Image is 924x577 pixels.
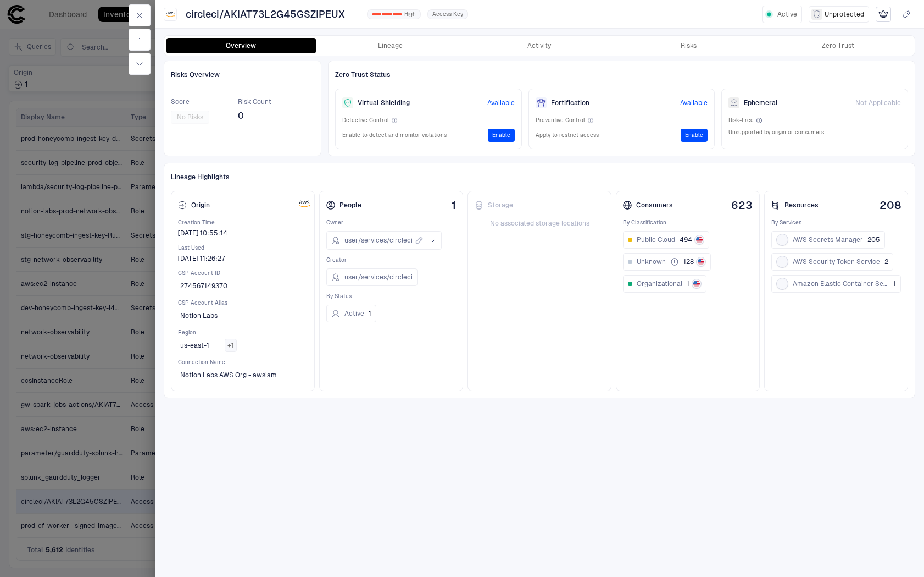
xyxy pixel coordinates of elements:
[475,219,604,228] span: No associated storage locations
[344,273,413,282] span: user/services/circleci
[793,235,863,244] span: AWS Secrets Manager
[183,6,360,23] button: circleci/AKIAT73L2G45GSZIPEUX
[728,129,824,136] span: Unsupported by origin or consumers
[342,131,447,139] span: Enable to detect and monitor violations
[487,98,515,107] span: Available
[382,13,392,15] div: 1
[326,305,376,322] button: Active1
[342,117,389,124] span: Detective Control
[178,299,308,307] span: CSP Account Alias
[867,235,880,244] span: 205
[299,200,308,208] div: AWS
[166,10,175,19] div: AWS
[680,98,708,107] span: Available
[623,201,673,210] div: Consumers
[178,229,227,238] span: [DATE] 10:55:14
[771,201,819,210] div: Resources
[186,8,345,21] span: circleci/AKIAT73L2G45GSZIPEUX
[344,236,413,245] span: user/services/circleci
[178,244,308,252] span: Last Used
[793,279,889,288] span: Amazon Elastic Container Service
[178,270,308,277] span: CSP Account ID
[623,253,711,271] button: Unknown128US
[452,199,456,211] span: 1
[432,10,463,18] span: Access Key
[623,219,753,227] span: By Classification
[488,129,515,142] button: Enable
[825,10,864,19] span: Unprotected
[680,235,692,244] span: 494
[393,13,402,15] div: 2
[369,309,371,318] span: 1
[326,219,456,227] span: Owner
[893,279,896,288] span: 1
[166,38,316,53] button: Overview
[771,275,901,293] button: Amazon Elastic Container Service1
[180,282,227,290] span: 274567149370
[180,371,277,380] span: Notion Labs AWS Org - awsiam
[475,201,513,210] div: Storage
[777,10,797,19] span: Active
[693,281,700,287] img: US
[238,97,271,106] span: Risk Count
[171,170,908,184] div: Lineage Highlights
[681,129,708,142] button: Enable
[178,219,308,227] span: Creation Time
[536,117,585,124] span: Preventive Control
[171,97,209,106] span: Score
[698,259,704,265] img: US
[238,111,271,122] span: 0
[178,254,225,263] span: [DATE] 11:26:27
[335,68,908,82] div: Zero Trust Status
[358,98,410,107] span: Virtual Shielding
[326,268,418,286] button: user/services/circleci
[178,254,225,263] div: 9/3/2025 15:26:27 (GMT+00:00 UTC)
[177,113,203,122] span: No Risks
[326,256,456,264] span: Creator
[623,231,709,249] button: Public Cloud494US
[876,7,891,22] div: Mark as Crown Jewel
[178,201,210,210] div: Origin
[744,98,778,107] span: Ephemeral
[372,13,381,15] div: 0
[880,199,901,211] span: 208
[465,38,614,53] button: Activity
[178,277,243,295] button: 274567149370
[793,257,880,266] span: AWS Security Token Service
[316,38,465,53] button: Lineage
[637,279,682,288] span: Organizational
[178,229,227,238] div: 1/5/2023 15:55:14 (GMT+00:00 UTC)
[227,341,234,350] span: + 1
[178,359,308,366] span: Connection Name
[884,257,888,266] span: 2
[771,219,901,227] span: By Services
[855,98,901,107] span: Not Applicable
[731,199,753,211] span: 623
[683,257,694,266] span: 128
[178,366,292,384] button: Notion Labs AWS Org - awsiam
[178,307,233,325] button: Notion Labs
[637,235,675,244] span: Public Cloud
[326,201,361,210] div: People
[696,237,703,243] img: US
[771,231,885,249] button: AWS Secrets Manager205
[551,98,589,107] span: Fortification
[771,253,893,271] button: AWS Security Token Service2
[822,41,854,50] div: Zero Trust
[178,329,308,337] span: Region
[326,293,456,300] span: By Status
[404,10,416,18] span: High
[637,257,666,266] span: Unknown
[171,68,314,82] div: Risks Overview
[180,341,209,350] span: us-east-1
[681,41,697,50] div: Risks
[623,275,706,293] button: Organizational1US
[728,117,754,124] span: Risk-Free
[687,279,689,288] span: 1
[178,337,225,354] button: us-east-1
[180,311,218,320] span: Notion Labs
[536,131,599,139] span: Apply to restrict access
